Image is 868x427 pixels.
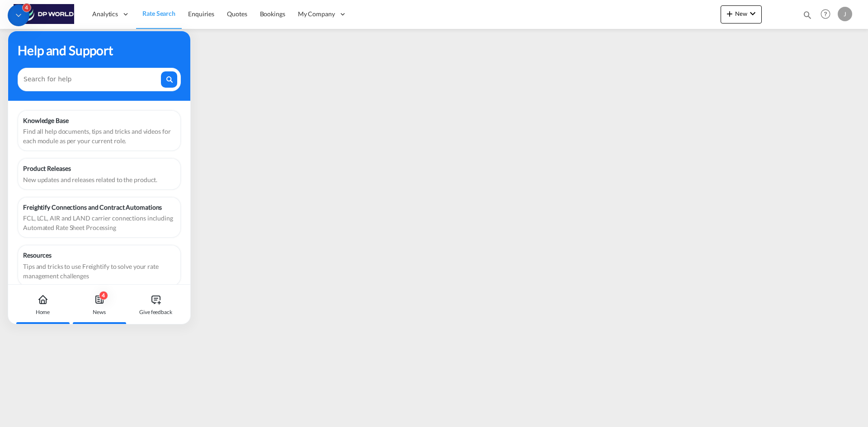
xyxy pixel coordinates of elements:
span: My Company [298,9,335,19]
span: Quotes [227,10,247,18]
span: New [724,10,758,17]
span: Enquiries [188,10,214,18]
div: J [838,7,852,21]
span: Bookings [260,10,285,18]
div: icon-magnify [802,10,812,23]
md-icon: icon-magnify [802,10,812,20]
md-icon: icon-plus 400-fg [724,8,735,19]
md-icon: icon-chevron-down [747,8,758,19]
img: c08ca190194411f088ed0f3ba295208c.png [14,4,75,24]
span: Analytics [92,9,118,19]
span: Rate Search [142,9,175,17]
span: Help [818,6,833,22]
button: icon-plus 400-fgNewicon-chevron-down [721,5,762,23]
div: Help [818,6,838,23]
